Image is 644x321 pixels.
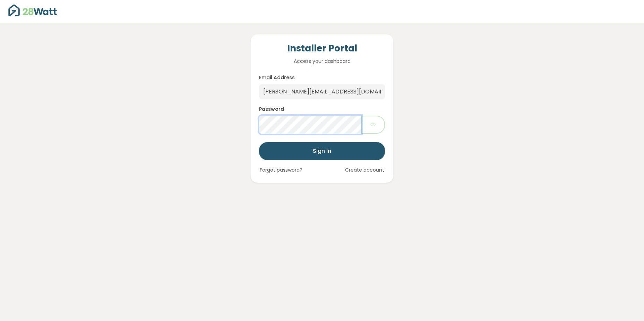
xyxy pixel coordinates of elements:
[259,74,295,81] label: Email Address
[344,166,385,174] a: Create account
[259,106,284,113] label: Password
[8,5,57,16] img: 28Watt
[259,166,303,174] button: Forgot password?
[259,142,385,160] button: Sign In
[259,84,385,99] input: Enter your email
[259,43,385,55] h4: Installer Portal
[259,57,385,65] p: Access your dashboard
